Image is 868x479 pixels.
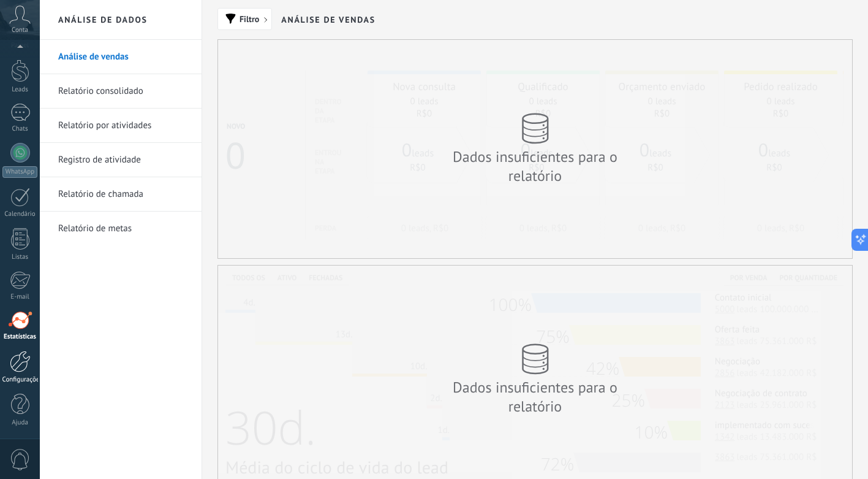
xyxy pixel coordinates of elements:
button: Filtro [217,8,272,30]
li: Relatório por atividades [40,109,202,143]
div: Calendário [2,210,38,218]
div: Ajuda [2,419,38,427]
div: Chats [2,125,38,133]
li: Relatório de chamada [40,177,202,212]
span: Filtro [240,15,259,23]
div: Dados insuficientes para o relatório [425,378,646,416]
div: Leads [2,86,38,94]
a: Registro de atividade [58,143,189,177]
div: Dados insuficientes para o relatório [425,147,646,185]
li: Relatório de metas [40,212,202,245]
a: Análise de vendas [58,40,189,74]
a: Relatório consolidado [58,74,189,109]
a: Relatório por atividades [58,109,189,143]
div: WhatsApp [2,166,37,178]
span: Conta [12,26,28,34]
a: Relatório de metas [58,212,189,246]
li: Registro de atividade [40,143,202,177]
div: Estatísticas [2,333,38,341]
div: Listas [2,253,38,261]
a: Relatório de chamada [58,177,189,212]
div: Configurações [2,376,38,384]
div: E-mail [2,293,38,301]
li: Relatório consolidado [40,74,202,109]
li: Análise de vendas [40,40,202,74]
